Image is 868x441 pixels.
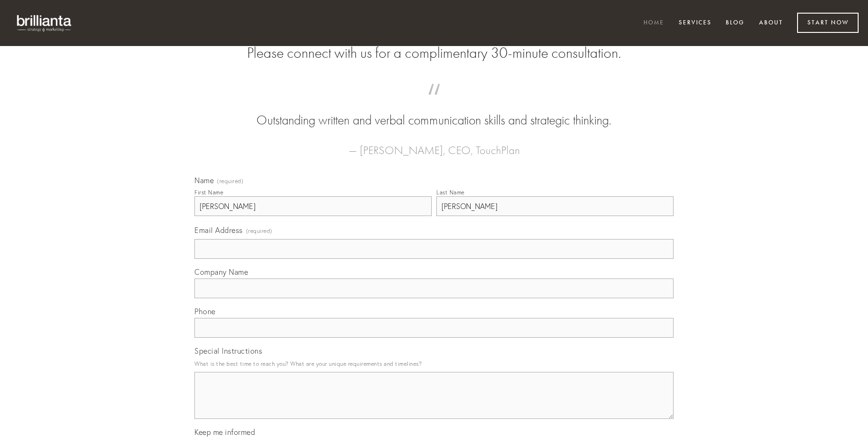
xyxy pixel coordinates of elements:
[720,15,751,31] a: Blog
[194,176,214,185] span: Name
[209,93,659,111] span: “
[194,307,216,316] span: Phone
[194,225,243,235] span: Email Address
[753,15,789,31] a: About
[246,224,272,237] span: (required)
[209,130,659,160] figcaption: — [PERSON_NAME], CEO, TouchPlan
[436,189,465,196] div: Last Name
[217,178,243,184] span: (required)
[797,13,859,33] a: Start Now
[673,15,718,31] a: Services
[194,357,674,370] p: What is the best time to reach you? What are your unique requirements and timelines?
[194,427,255,437] span: Keep me informed
[194,346,262,356] span: Special Instructions
[209,93,659,130] blockquote: Outstanding written and verbal communication skills and strategic thinking.
[194,44,674,62] h2: Please connect with us for a complimentary 30-minute consultation.
[9,9,80,37] img: brillianta - research, strategy, marketing
[194,267,248,277] span: Company Name
[194,189,223,196] div: First Name
[637,15,670,31] a: Home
